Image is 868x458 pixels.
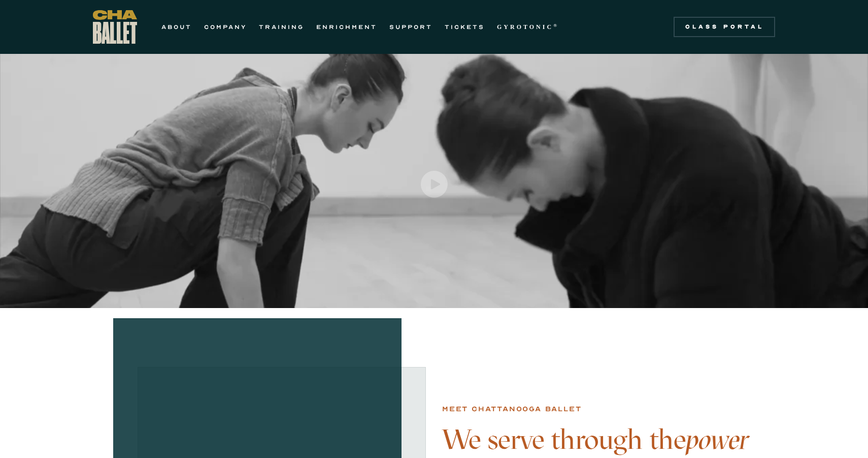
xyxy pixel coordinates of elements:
[680,23,769,31] div: Class Portal
[259,21,304,33] a: TRAINING
[497,21,559,33] a: GYROTONIC®
[204,21,247,33] a: COMPANY
[445,21,485,33] a: TICKETS
[442,403,581,415] div: Meet chattanooga ballet
[674,17,775,37] a: Class Portal
[497,23,553,30] strong: GYROTONIC
[553,23,559,28] sup: ®
[389,21,432,33] a: SUPPORT
[161,21,192,33] a: ABOUT
[316,21,377,33] a: ENRICHMENT
[93,10,137,44] a: home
